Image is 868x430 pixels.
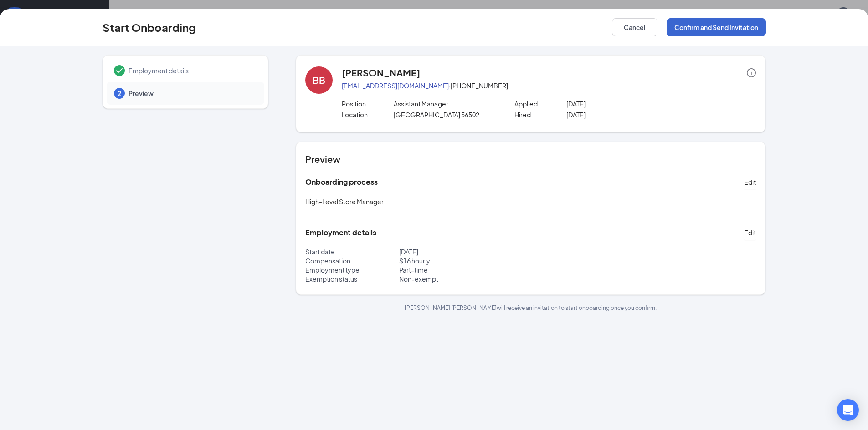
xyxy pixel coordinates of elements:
[744,177,756,187] span: Edit
[399,265,531,274] p: Part-time
[566,99,670,108] p: [DATE]
[744,175,756,189] button: Edit
[566,110,670,119] p: [DATE]
[747,68,756,77] span: info-circle
[128,89,255,98] span: Preview
[399,274,531,283] p: Non-exempt
[342,81,449,90] a: [EMAIL_ADDRESS][DOMAIN_NAME]
[305,228,376,238] h5: Employment details
[128,66,255,75] span: Employment details
[394,99,497,108] p: Assistant Manager
[399,247,531,256] p: [DATE]
[103,20,196,35] h3: Start Onboarding
[342,66,420,79] h4: [PERSON_NAME]
[342,81,756,90] p: · [PHONE_NUMBER]
[514,110,566,119] p: Hired
[342,99,394,108] p: Position
[313,74,325,86] div: BB
[305,265,399,274] p: Employment type
[305,256,399,265] p: Compensation
[612,18,657,36] button: Cancel
[305,177,378,187] h5: Onboarding process
[305,247,399,256] p: Start date
[305,153,756,166] h4: Preview
[296,304,765,312] p: [PERSON_NAME] [PERSON_NAME] will receive an invitation to start onboarding once you confirm.
[305,197,384,206] span: High-Level Store Manager
[514,99,566,108] p: Applied
[342,110,394,119] p: Location
[399,256,531,265] p: $ 16 hourly
[114,65,125,76] svg: Checkmark
[118,89,121,98] span: 2
[667,18,766,36] button: Confirm and Send Invitation
[744,225,756,240] button: Edit
[837,399,859,421] div: Open Intercom Messenger
[394,110,497,119] p: [GEOGRAPHIC_DATA] 56502
[305,274,399,283] p: Exemption status
[744,228,756,237] span: Edit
